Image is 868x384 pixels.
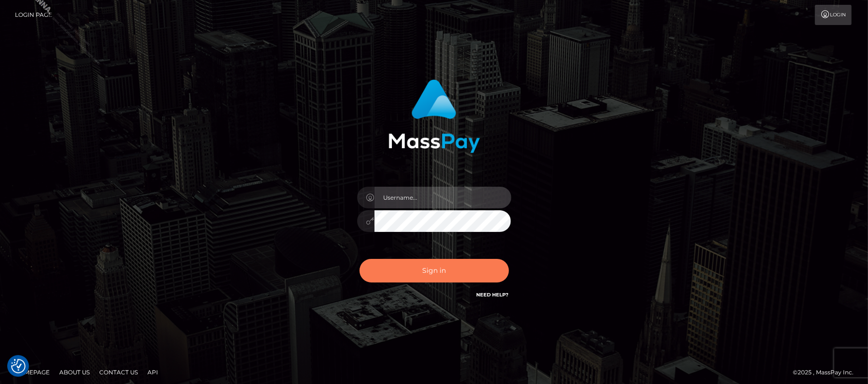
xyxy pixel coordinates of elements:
img: Revisit consent button [11,359,26,373]
a: API [144,365,162,380]
div: © 2025 , MassPay Inc. [793,367,861,378]
a: Login Page [15,5,52,25]
a: About Us [55,365,93,380]
button: Sign in [360,259,509,282]
a: Need Help? [477,292,509,298]
a: Contact Us [95,365,142,380]
img: MassPay Login [388,79,480,153]
input: Username... [374,187,511,208]
button: Consent Preferences [11,359,26,373]
a: Login [815,5,852,25]
a: Homepage [11,365,53,380]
